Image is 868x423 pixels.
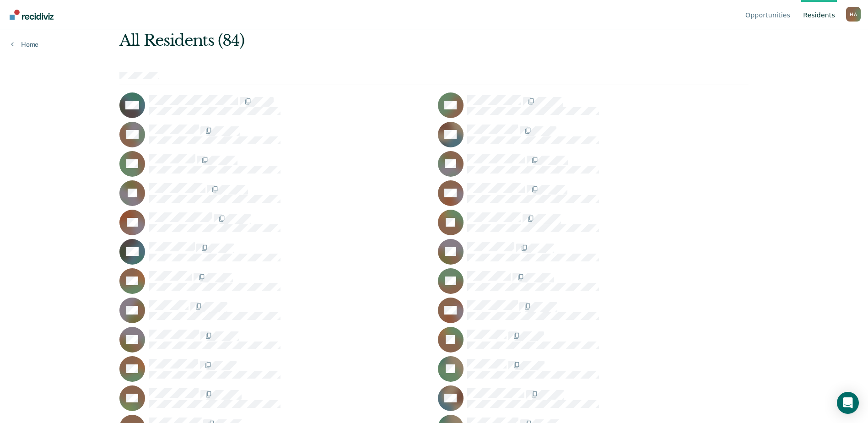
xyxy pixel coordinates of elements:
img: Recidiviz [10,10,54,20]
div: H A [846,7,861,22]
div: Open Intercom Messenger [837,392,859,414]
a: Home [11,40,38,49]
div: All Residents (84) [119,31,623,50]
button: Profile dropdown button [846,7,861,22]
